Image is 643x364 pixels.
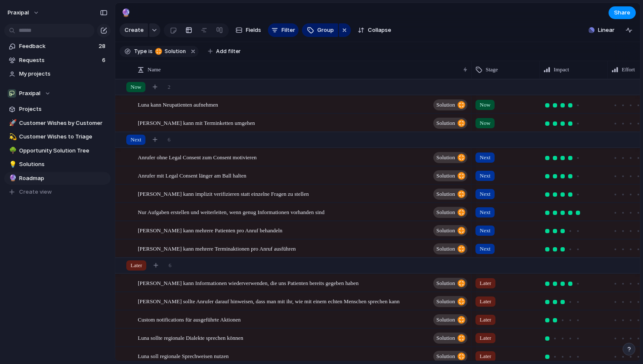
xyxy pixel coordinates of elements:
[9,146,15,155] div: 🌳
[8,147,16,155] button: 🌳
[8,174,16,183] button: 🔮
[436,206,455,218] span: Solution
[480,119,490,127] span: Now
[433,99,467,110] button: Solution
[216,48,241,55] span: Add filter
[19,89,40,98] span: Praxipal
[480,316,491,324] span: Later
[168,83,171,91] span: 2
[138,225,282,235] span: [PERSON_NAME] kann mehrere Patienten pro Anruf behandeln
[585,24,618,37] button: Linear
[436,314,455,326] span: Solution
[125,26,144,34] span: Create
[354,23,395,37] button: Collapse
[486,65,498,74] span: Stage
[19,56,100,65] span: Requests
[622,65,635,74] span: Effort
[433,314,467,325] button: Solution
[19,147,108,155] span: Opportunity Solution Tree
[480,101,490,109] span: Now
[138,99,218,109] span: Luna kann Neupatienten aufnehmen
[598,26,615,34] span: Linear
[433,333,467,344] button: Solution
[480,190,490,198] span: Next
[436,152,455,164] span: Solution
[19,188,52,196] span: Create view
[4,172,111,185] a: 🔮Roadmap
[433,207,467,218] button: Solution
[480,172,490,180] span: Next
[19,119,108,127] span: Customer Wishes by Customer
[4,40,111,53] a: Feedback28
[480,334,491,342] span: Later
[436,296,455,308] span: Solution
[119,6,133,20] button: 🔮
[19,160,108,169] span: Solutions
[138,170,246,180] span: Anrufer mit Legal Consent länger am Ball halten
[9,173,15,183] div: 🔮
[19,133,108,141] span: Customer Wishes to Triage
[8,8,29,17] span: praxipal
[436,170,455,182] span: Solution
[4,6,44,20] button: praxipal
[4,68,111,80] a: My projects
[436,188,455,200] span: Solution
[480,297,491,306] span: Later
[433,351,467,362] button: Solution
[138,278,358,288] span: [PERSON_NAME] kann Informationen wiederverwenden, die uns Patienten bereits gegeben haben
[19,174,108,183] span: Roadmap
[138,152,256,162] span: Anrufer ohne Legal Consent zum Consent motivieren
[317,26,334,34] span: Group
[4,117,111,130] a: 🚀Customer Wishes by Customer
[4,130,111,143] a: 💫Customer Wishes to Triage
[480,226,490,235] span: Next
[433,118,467,129] button: Solution
[131,135,141,144] span: Next
[162,48,186,55] span: Solution
[99,42,107,51] span: 28
[436,243,455,255] span: Solution
[232,23,265,37] button: Fields
[4,144,111,157] a: 🌳Opportunity Solution Tree
[138,296,400,306] span: [PERSON_NAME] sollte Anrufer darauf hinweisen, dass man mit ihr, wie mit einem echten Menschen sp...
[480,245,490,253] span: Next
[436,225,455,237] span: Solution
[121,7,131,18] div: 🔮
[302,23,338,37] button: Group
[168,135,171,144] span: 6
[480,352,491,361] span: Later
[102,56,107,65] span: 6
[480,153,490,162] span: Next
[368,26,391,34] span: Collapse
[433,225,467,236] button: Solution
[4,158,111,171] a: 💡Solutions
[609,6,636,19] button: Share
[9,132,15,142] div: 💫
[138,333,243,342] span: Luna sollte regionale Dialekte sprechen können
[148,65,161,74] span: Name
[138,351,229,361] span: Luna soll regionale Sprechweisen nutzen
[436,117,455,129] span: Solution
[203,45,246,57] button: Add filter
[4,87,111,100] button: Praxipal
[433,170,467,181] button: Solution
[554,65,569,74] span: Impact
[8,133,16,141] button: 💫
[138,314,241,324] span: Custom notifications für ausgeführte Aktionen
[436,99,455,111] span: Solution
[433,152,467,163] button: Solution
[138,118,255,127] span: [PERSON_NAME] kann mit Terminketten umgehen
[480,208,490,217] span: Next
[154,47,188,56] button: Solution
[4,54,111,67] a: Requests6
[147,47,154,56] button: is
[19,105,108,113] span: Projects
[131,261,142,270] span: Later
[614,8,630,17] span: Share
[9,160,15,169] div: 💡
